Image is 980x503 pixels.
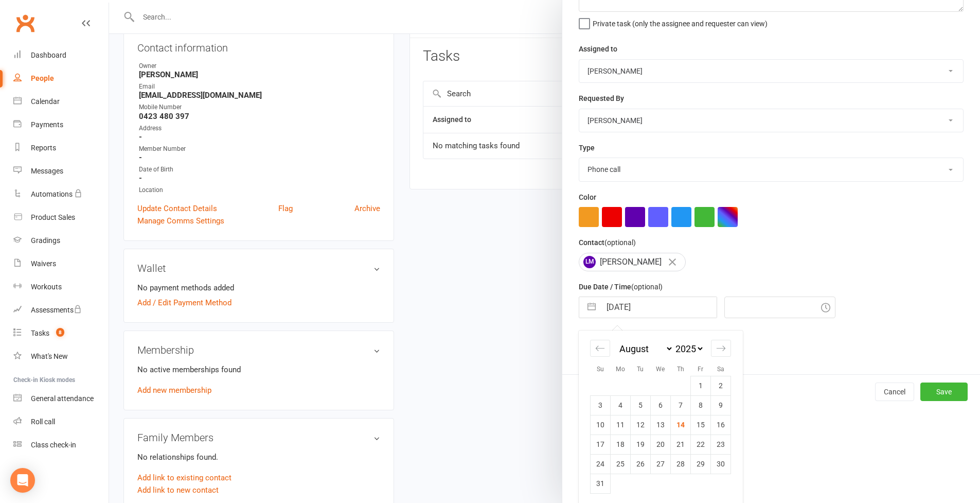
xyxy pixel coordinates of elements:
small: We [656,366,665,373]
td: Tuesday, August 12, 2025 [631,415,651,435]
td: Monday, August 11, 2025 [611,415,631,435]
div: Product Sales [31,213,75,221]
td: Thursday, August 28, 2025 [671,454,691,474]
span: 8 [56,328,64,337]
span: Private task (only the assignee and requester can view) [593,16,768,28]
label: Contact [579,237,636,248]
td: Sunday, August 17, 2025 [591,435,611,454]
a: Workouts [13,275,109,299]
td: Thursday, August 7, 2025 [671,395,691,415]
div: Move forward to switch to the next month. [711,340,731,357]
a: Dashboard [13,44,109,67]
small: (optional) [604,238,636,247]
div: Waivers [31,259,56,268]
td: Tuesday, August 19, 2025 [631,435,651,454]
td: Wednesday, August 27, 2025 [651,454,671,474]
a: Payments [13,113,109,136]
td: Saturday, August 30, 2025 [711,454,731,474]
label: Color [579,192,596,203]
div: Dashboard [31,51,66,59]
div: Calendar [31,97,60,106]
td: Wednesday, August 20, 2025 [651,435,671,454]
td: Sunday, August 24, 2025 [591,454,611,474]
a: Gradings [13,229,109,252]
div: Gradings [31,236,60,245]
td: Friday, August 22, 2025 [691,435,711,454]
td: Tuesday, August 5, 2025 [631,395,651,415]
a: Messages [13,160,109,183]
div: Assessments [31,306,82,314]
td: Friday, August 15, 2025 [691,415,711,435]
a: Tasks 8 [13,322,109,345]
td: Saturday, August 2, 2025 [711,376,731,395]
a: People [13,67,109,90]
small: Th [677,366,684,373]
div: Class check-in [31,441,76,449]
a: Product Sales [13,206,109,229]
small: (optional) [631,283,663,291]
td: Monday, August 25, 2025 [611,454,631,474]
small: Su [597,366,604,373]
label: Type [579,142,595,153]
button: Save [920,383,968,401]
a: Assessments [13,299,109,322]
td: Sunday, August 10, 2025 [591,415,611,435]
a: Waivers [13,252,109,275]
div: General attendance [31,394,94,403]
div: Reports [31,144,56,152]
td: Sunday, August 31, 2025 [591,474,611,493]
td: Thursday, August 21, 2025 [671,435,691,454]
div: Move backward to switch to the previous month. [590,340,610,357]
div: [PERSON_NAME] [579,253,686,271]
div: What's New [31,352,68,360]
td: Monday, August 18, 2025 [611,435,631,454]
td: Saturday, August 16, 2025 [711,415,731,435]
div: Roll call [31,418,55,426]
a: General attendance kiosk mode [13,387,109,410]
label: Email preferences [579,328,638,339]
div: People [31,74,54,82]
div: Messages [31,167,63,175]
a: What's New [13,345,109,368]
td: Sunday, August 3, 2025 [591,395,611,415]
a: Class kiosk mode [13,433,109,457]
td: Wednesday, August 13, 2025 [651,415,671,435]
td: Friday, August 1, 2025 [691,376,711,395]
small: Tu [637,366,644,373]
div: Tasks [31,329,49,337]
small: Sa [717,366,724,373]
div: Payments [31,120,63,129]
td: Saturday, August 23, 2025 [711,435,731,454]
a: Roll call [13,410,109,433]
div: Workouts [31,283,62,291]
td: Wednesday, August 6, 2025 [651,395,671,415]
div: Automations [31,190,73,198]
td: Thursday, August 14, 2025 [671,415,691,435]
label: Assigned to [579,43,617,55]
label: Requested By [579,93,624,104]
span: LM [583,256,596,268]
div: Open Intercom Messenger [10,468,35,493]
a: Automations [13,183,109,206]
td: Saturday, August 9, 2025 [711,395,731,415]
td: Friday, August 29, 2025 [691,454,711,474]
a: Calendar [13,90,109,113]
td: Tuesday, August 26, 2025 [631,454,651,474]
td: Monday, August 4, 2025 [611,395,631,415]
small: Fr [698,366,703,373]
label: Due Date / Time [579,281,663,292]
a: Clubworx [12,10,38,36]
button: Cancel [875,383,914,401]
small: Mo [616,366,625,373]
a: Reports [13,136,109,160]
td: Friday, August 8, 2025 [691,395,711,415]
